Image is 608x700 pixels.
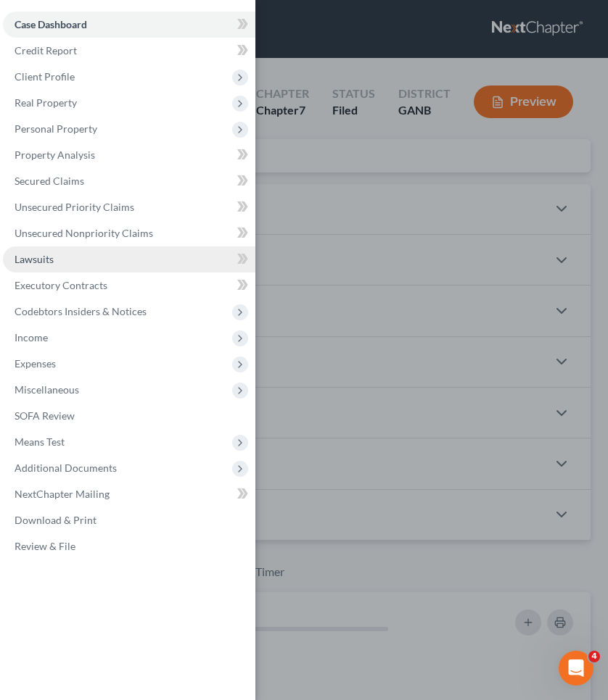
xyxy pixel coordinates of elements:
[15,331,48,343] span: Income
[15,488,110,500] span: NextChapter Mailing
[15,253,54,265] span: Lawsuits
[3,12,255,38] a: Case Dashboard
[3,481,255,507] a: NextChapter Mailing
[15,540,75,552] span: Review & File
[15,383,79,396] span: Miscellaneous
[15,227,153,239] span: Unsecured Nonpriority Claims
[15,436,65,448] span: Means Test
[3,38,255,64] a: Credit Report
[3,246,255,272] a: Lawsuits
[15,18,87,30] span: Case Dashboard
[15,514,96,526] span: Download & Print
[3,220,255,246] a: Unsecured Nonpriority Claims
[15,279,107,291] span: Executory Contracts
[15,462,117,474] span: Additional Documents
[15,96,77,109] span: Real Property
[3,533,255,559] a: Review & File
[3,142,255,168] a: Property Analysis
[15,70,75,83] span: Client Profile
[3,272,255,299] a: Executory Contracts
[15,122,97,135] span: Personal Property
[588,651,600,662] span: 4
[15,175,84,187] span: Secured Claims
[15,44,77,57] span: Credit Report
[3,507,255,533] a: Download & Print
[3,194,255,220] a: Unsecured Priority Claims
[15,305,147,317] span: Codebtors Insiders & Notices
[3,168,255,194] a: Secured Claims
[15,357,56,370] span: Expenses
[559,651,593,686] iframe: Intercom live chat
[15,149,95,161] span: Property Analysis
[3,403,255,429] a: SOFA Review
[15,409,75,422] span: SOFA Review
[15,201,134,213] span: Unsecured Priority Claims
